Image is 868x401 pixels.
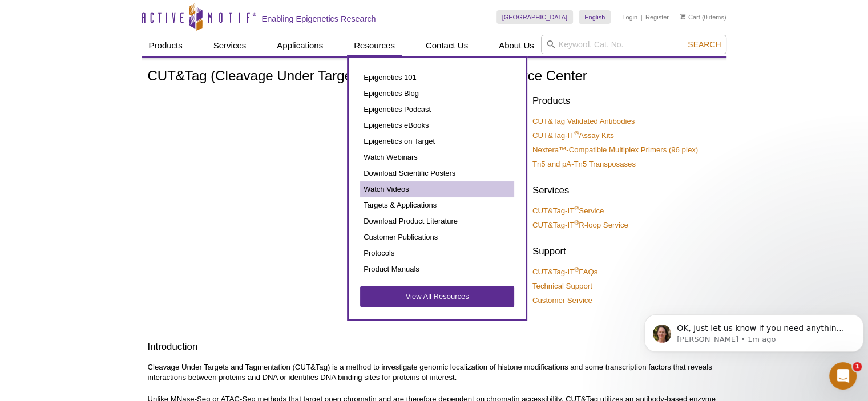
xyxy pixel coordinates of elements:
[541,35,726,54] input: Keyword, Cat. No.
[579,10,611,24] a: English
[532,295,592,306] a: Customer Service
[574,205,579,212] sup: ®
[574,266,579,273] sup: ®
[360,70,514,86] a: Epigenetics 101
[419,35,475,56] a: Contact Us
[532,206,604,216] a: CUT&Tag-IT®Service
[347,35,402,56] a: Resources
[680,14,685,19] img: Your Cart
[680,10,726,24] li: (0 items)
[532,159,636,169] a: Tn5 and pA-Tn5 Transposases
[532,94,721,108] h2: Products
[360,286,514,307] a: View All Resources
[853,362,862,371] span: 1
[360,181,514,197] a: Watch Videos
[360,229,514,245] a: Customer Publications
[532,145,698,155] a: Nextera™-Compatible Multiplex Primers (96 plex)
[360,102,514,118] a: Epigenetics Podcast
[684,39,724,50] button: Search
[360,197,514,213] a: Targets & Applications
[360,118,514,133] a: Epigenetics eBooks
[360,213,514,229] a: Download Product Literature
[148,362,721,383] p: Cleavage Under Targets and Tagmentation (CUT&Tag) is a method to investigate genomic localization...
[640,290,868,370] iframe: Intercom notifications message
[360,86,514,102] a: Epigenetics Blog
[360,245,514,261] a: Protocols
[142,35,189,56] a: Products
[262,14,376,24] h2: Enabling Epigenetics Research
[207,35,253,56] a: Services
[360,261,514,277] a: Product Manuals
[645,13,669,21] a: Register
[641,10,643,24] li: |
[360,133,514,149] a: Epigenetics on Target
[148,68,721,85] h1: CUT&Tag (Cleavage Under Targets and Tagmentation) Resource Center
[270,35,330,56] a: Applications
[532,281,592,291] a: Technical Support
[688,40,721,49] span: Search
[360,149,514,165] a: Watch Webinars
[148,340,721,354] h2: Introduction
[532,131,614,141] a: CUT&Tag-IT®Assay Kits
[829,362,857,390] iframe: Intercom live chat
[492,35,541,56] a: About Us
[680,13,700,21] a: Cart
[360,165,514,181] a: Download Scientific Posters
[532,116,635,127] a: CUT&Tag Validated Antibodies
[532,220,628,230] a: CUT&Tag-IT®R-loop Service
[574,129,579,136] sup: ®
[532,184,721,197] h2: Services
[622,13,637,21] a: Login
[496,10,574,24] a: [GEOGRAPHIC_DATA]
[574,219,579,226] sup: ®
[532,267,597,277] a: CUT&Tag-IT®FAQs
[148,92,524,303] iframe: [WEBINAR] Improved Chromatin Analysis with CUT&Tag Assays - Dr. Michael Garbati
[532,245,721,258] h2: Support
